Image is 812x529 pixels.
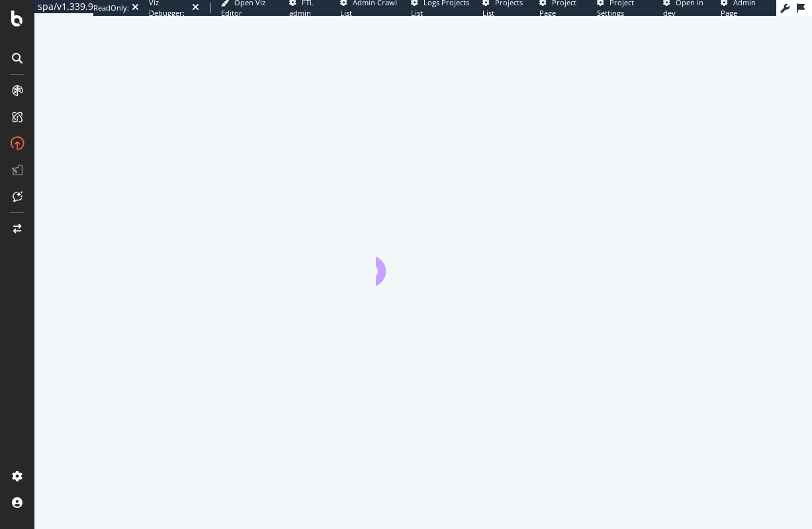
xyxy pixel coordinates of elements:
div: animation [376,238,471,286]
div: ReadOnly: [93,3,129,13]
